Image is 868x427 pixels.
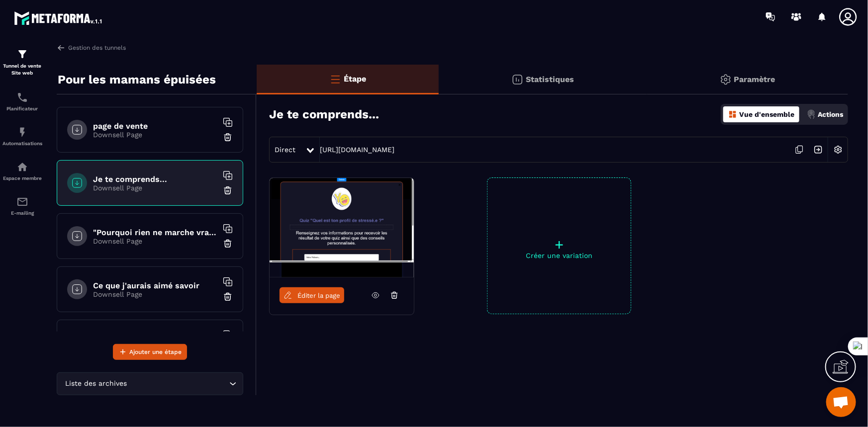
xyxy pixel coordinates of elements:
[2,119,42,154] a: automationsautomationsAutomatisations
[2,175,42,181] p: Espace membre
[297,292,340,299] span: Éditer la page
[320,146,394,154] a: [URL][DOMAIN_NAME]
[826,387,856,417] a: Ouvrir le chat
[2,41,42,84] a: formationformationTunnel de vente Site web
[93,290,217,298] p: Downsell Page
[809,140,828,159] img: arrow-next.bcc2205e.svg
[526,75,574,84] p: Statistiques
[2,154,42,188] a: automationsautomationsEspace membre
[2,210,42,216] p: E-mailing
[818,110,843,118] p: Actions
[511,74,523,85] img: stats.20deebd0.svg
[113,344,187,360] button: Ajouter une étape
[14,9,103,27] img: logo
[93,131,217,139] p: Downsell Page
[16,196,28,208] img: email
[280,287,344,303] a: Éditer la page
[58,70,216,89] p: Pour les mamans épuisées
[829,140,848,159] img: setting-w.858f3a88.svg
[57,43,126,52] a: Gestion des tunnels
[129,378,227,389] input: Search for option
[16,126,28,138] img: automations
[734,75,775,84] p: Paramètre
[728,110,737,119] img: dashboard-orange.40269519.svg
[807,110,816,119] img: actions.d6e523a2.png
[487,252,631,259] p: Créer une variation
[57,372,243,395] div: Search for option
[93,121,217,131] h6: page de vente
[93,237,217,245] p: Downsell Page
[275,146,295,154] span: Direct
[2,84,42,119] a: schedulerschedulerPlanificateur
[2,141,42,146] p: Automatisations
[720,74,732,85] img: setting-gr.5f69749f.svg
[93,228,217,237] h6: "Pourquoi rien ne marche vraiment"
[487,238,631,252] p: +
[269,107,379,121] h3: Je te comprends...
[344,74,366,84] p: Étape
[739,110,794,118] p: Vue d'ensemble
[270,178,414,277] img: image
[223,132,233,142] img: trash
[223,292,233,302] img: trash
[223,239,233,249] img: trash
[93,174,217,184] h6: Je te comprends...
[57,43,66,52] img: arrow
[2,188,42,223] a: emailemailE-mailing
[16,48,28,60] img: formation
[93,184,217,192] p: Downsell Page
[63,378,129,389] span: Liste des archives
[2,63,42,77] p: Tunnel de vente Site web
[93,281,217,290] h6: Ce que j'aurais aimé savoir
[16,91,28,103] img: scheduler
[223,185,233,195] img: trash
[129,347,182,357] span: Ajouter une étape
[2,106,42,111] p: Planificateur
[16,161,28,173] img: automations
[329,73,341,85] img: bars-o.4a397970.svg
